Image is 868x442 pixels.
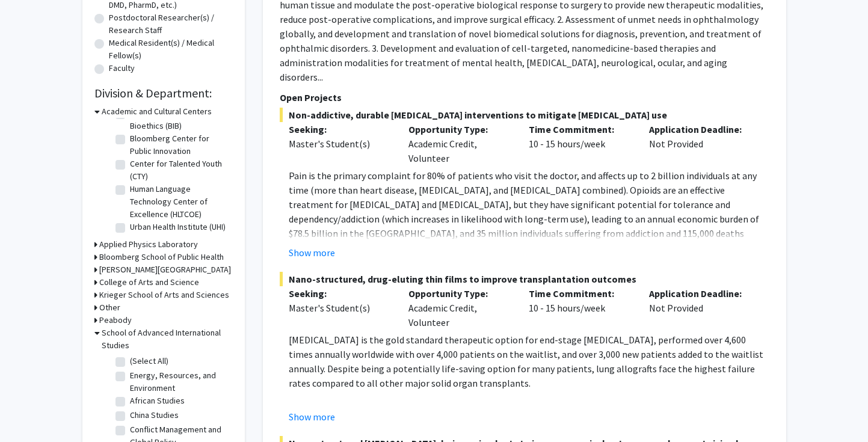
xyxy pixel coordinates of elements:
[109,37,233,62] label: Medical Resident(s) / Medical Fellow(s)
[399,122,520,165] div: Academic Credit, Volunteer
[130,107,230,132] label: Berman Institute of Bioethics (BIB)
[130,183,230,221] label: Human Language Technology Center of Excellence (HLTCOE)
[640,122,760,165] div: Not Provided
[649,122,751,137] p: Application Deadline:
[130,409,179,422] label: China Studies
[289,301,391,315] div: Master's Student(s)
[280,108,769,122] span: Non-addictive, durable [MEDICAL_DATA] interventions to mitigate [MEDICAL_DATA] use
[109,62,135,75] label: Faculty
[109,11,233,37] label: Postdoctoral Researcher(s) / Research Staff
[280,90,769,105] p: Open Projects
[99,301,120,314] h3: Other
[99,276,199,289] h3: College of Arts and Science
[99,251,224,263] h3: Bloomberg School of Public Health
[94,86,233,100] h2: Division & Department:
[520,122,640,165] div: 10 - 15 hours/week
[99,263,231,276] h3: [PERSON_NAME][GEOGRAPHIC_DATA]
[289,137,391,151] div: Master's Student(s)
[640,286,760,330] div: Not Provided
[130,221,226,233] label: Urban Health Institute (UHI)
[520,286,640,330] div: 10 - 15 hours/week
[130,355,168,367] label: (Select All)
[289,245,335,260] button: Show more
[130,369,230,394] label: Energy, Resources, and Environment
[408,286,511,301] p: Opportunity Type:
[289,286,391,301] p: Seeking:
[289,333,769,390] p: [MEDICAL_DATA] is the gold standard therapeutic option for end-stage [MEDICAL_DATA], performed ov...
[649,286,751,301] p: Application Deadline:
[99,238,198,251] h3: Applied Physics Laboratory
[289,122,391,137] p: Seeking:
[289,168,769,269] p: Pain is the primary complaint for 80% of patients who visit the doctor, and affects up to 2 billi...
[529,122,631,137] p: Time Commitment:
[130,132,230,158] label: Bloomberg Center for Public Innovation
[289,410,335,424] button: Show more
[102,327,233,352] h3: School of Advanced International Studies
[130,158,230,183] label: Center for Talented Youth (CTY)
[280,272,769,286] span: Nano-structured, drug-eluting thin films to improve transplantation outcomes
[9,388,51,433] iframe: Chat
[408,122,511,137] p: Opportunity Type:
[99,314,132,327] h3: Peabody
[130,394,185,407] label: African Studies
[102,105,212,118] h3: Academic and Cultural Centers
[399,286,520,330] div: Academic Credit, Volunteer
[99,289,229,301] h3: Krieger School of Arts and Sciences
[529,286,631,301] p: Time Commitment:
